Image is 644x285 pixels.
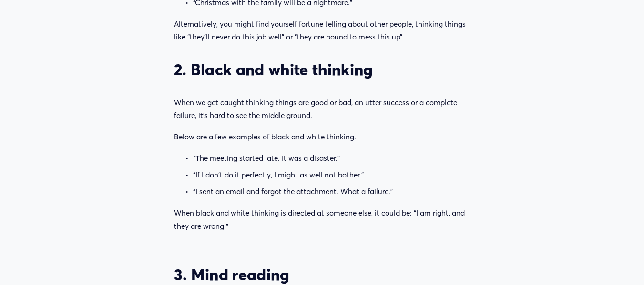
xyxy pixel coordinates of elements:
[174,265,470,285] h3: 3. Mind reading
[174,18,470,44] p: Alternatively, you might find yourself fortune telling about other people, thinking things like “...
[193,185,470,198] p: “I sent an email and forgot the attachment. What a failure.”
[193,168,470,182] p: “If I don't do it perfectly, I might as well not bother.”
[174,60,470,79] h3: 2. Black and white thinking
[193,152,470,165] p: “The meeting started late. It was a disaster.”
[174,96,470,122] p: When we get caught thinking things are good or bad, an utter success or a complete failure, it’s ...
[174,130,470,144] p: Below are a few examples of black and white thinking.
[174,206,470,233] p: When black and white thinking is directed at someone else, it could be: “I am right, and they are...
